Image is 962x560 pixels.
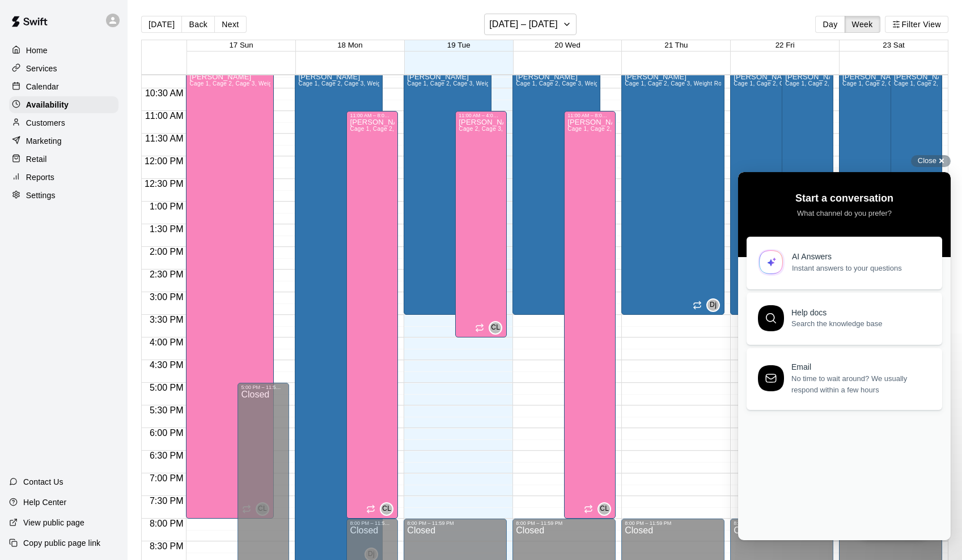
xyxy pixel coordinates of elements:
[26,99,69,110] p: Availability
[337,41,362,49] button: 18 Mon
[147,451,187,460] span: 6:30 PM
[26,172,54,183] p: Reports
[404,66,491,315] div: 10:00 AM – 3:30 PM: Available
[554,41,580,49] span: 20 Wed
[26,190,56,201] p: Settings
[241,384,286,390] div: 5:00 PM – 11:59 PM
[883,41,905,49] button: 23 Sat
[147,541,187,551] span: 8:30 PM
[484,14,577,35] button: [DATE] – [DATE]
[9,60,118,77] a: Services
[147,202,187,211] span: 1:00 PM
[147,473,187,483] span: 7:00 PM
[229,41,253,49] button: 17 Sun
[147,383,187,392] span: 5:00 PM
[142,179,186,189] span: 12:30 PM
[9,187,118,204] a: Settings
[142,88,187,98] span: 10:30 AM
[23,476,63,488] p: Contact Us
[621,66,724,315] div: 10:00 AM – 3:30 PM: Available
[350,520,395,526] div: 8:00 PM – 11:59 PM
[567,113,612,118] div: 11:00 AM – 8:00 PM
[147,496,187,506] span: 7:30 PM
[911,155,951,167] button: Close
[9,42,118,59] a: Home
[23,497,66,508] p: Help Center
[730,66,818,315] div: 10:00 AM – 3:30 PM: Available
[366,505,375,514] span: Recurring availability
[489,16,558,32] h6: [DATE] – [DATE]
[459,126,799,132] span: Cage 2, Cage 3, Weight Room, Homework / Video Room, Outdoor Turf Area, Recovery Room, Gaming Room...
[885,16,948,33] button: Filter View
[918,156,936,165] span: Close
[26,63,57,74] p: Services
[407,520,503,526] div: 8:00 PM – 11:59 PM
[567,126,908,132] span: Cage 1, Cage 2, Cage 3, Weight Room, Homework / Video Room, Outdoor Turf Area, Recovery Room, Gam...
[147,270,187,279] span: 2:30 PM
[26,153,47,165] p: Retail
[564,111,616,519] div: 11:00 AM – 8:00 PM: Available
[9,151,118,168] div: Retail
[9,78,118,95] a: Calendar
[597,502,611,516] div: Chris LaMotte
[147,519,187,528] span: 8:00 PM
[147,315,187,324] span: 3:30 PM
[489,321,502,335] div: Chris LaMotte
[23,517,84,528] p: View public page
[350,113,395,118] div: 11:00 AM – 8:00 PM
[447,41,471,49] button: 19 Tue
[142,156,186,166] span: 12:00 PM
[147,360,187,370] span: 4:30 PM
[147,224,187,234] span: 1:30 PM
[734,520,830,526] div: 8:00 PM – 11:59 PM
[693,301,702,310] span: Recurring availability
[189,80,529,87] span: Cage 1, Cage 2, Cage 3, Weight Room, Homework / Video Room, Outdoor Turf Area, Recovery Room, Gam...
[710,300,717,311] span: Dj
[186,66,274,519] div: 10:00 AM – 8:00 PM: Available
[382,503,391,515] span: CL
[380,502,393,516] div: Chris LaMotte
[26,81,59,92] p: Calendar
[181,16,215,33] button: Back
[147,247,187,257] span: 2:00 PM
[516,80,856,87] span: Cage 1, Cage 2, Cage 3, Weight Room, Homework / Video Room, Outdoor Turf Area, Recovery Room, Gam...
[350,126,690,132] span: Cage 1, Cage 2, Cage 3, Weight Room, Homework / Video Room, Outdoor Turf Area, Recovery Room, Gam...
[775,41,795,49] span: 22 Fri
[147,292,187,302] span: 3:00 PM
[664,41,688,49] button: 21 Thu
[9,132,118,149] div: Marketing
[845,16,880,33] button: Week
[147,405,187,415] span: 5:30 PM
[815,16,845,33] button: Day
[455,111,507,337] div: 11:00 AM – 4:00 PM: Available
[298,80,638,87] span: Cage 1, Cage 2, Cage 3, Weight Room, Homework / Video Room, Outdoor Turf Area, Recovery Room, Gam...
[214,16,246,33] button: Next
[600,503,609,515] span: CL
[147,337,187,347] span: 4:00 PM
[738,172,951,540] iframe: Help Scout Beacon - Live Chat, Contact Form, and Knowledge Base
[142,134,187,143] span: 11:30 AM
[475,323,484,332] span: Recurring availability
[9,114,118,131] a: Customers
[26,45,48,56] p: Home
[26,117,65,129] p: Customers
[9,96,118,113] div: Availability
[706,298,720,312] div: David jefferson
[26,135,62,147] p: Marketing
[147,428,187,438] span: 6:00 PM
